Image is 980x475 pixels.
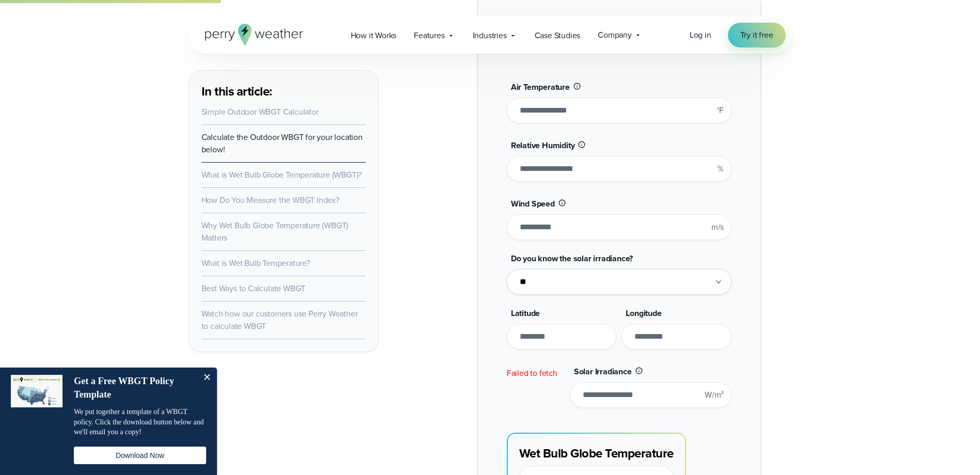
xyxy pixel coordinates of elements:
p: We put together a template of a WBGT policy. Click the download button below and we'll email you ... [74,407,206,437]
span: Case Studies [535,29,581,42]
h4: Get a Free WBGT Policy Template [74,375,195,401]
a: Simple Outdoor WBGT Calculator [201,106,319,118]
span: Relative Humidity [511,139,575,151]
a: Case Studies [526,25,589,46]
a: What is Wet Bulb Temperature? [201,257,310,269]
span: Industries [473,29,507,42]
a: What is Wet Bulb Globe Temperature (WBGT)? [201,169,362,181]
span: Failed to fetch [507,367,557,379]
a: Calculate the Outdoor WBGT for your location below! [201,131,363,155]
span: How it Works [351,29,397,42]
a: Log in [690,29,711,41]
span: Longitude [626,307,661,319]
span: Latitude [511,307,540,319]
span: Features [414,29,444,42]
a: Try it free [728,23,786,47]
a: How it Works [342,25,406,46]
span: Wind Speed [511,198,555,210]
button: Download Now [74,447,206,464]
span: Try it free [740,29,773,41]
img: dialog featured image [11,375,63,407]
h3: In this article: [201,83,366,100]
span: Company [598,29,632,41]
span: Log in [690,29,711,41]
span: Do you know the solar irradiance? [511,252,633,264]
a: Best Ways to Calculate WBGT [201,282,306,294]
button: Close [196,368,217,388]
span: Solar Irradiance [574,366,632,377]
span: Air Temperature [511,81,570,93]
a: Why Wet Bulb Globe Temperature (WBGT) Matters [201,219,349,244]
a: Watch how our customers use Perry Weather to calculate WBGT [201,308,358,332]
a: How Do You Measure the WBGT Index? [201,194,339,206]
